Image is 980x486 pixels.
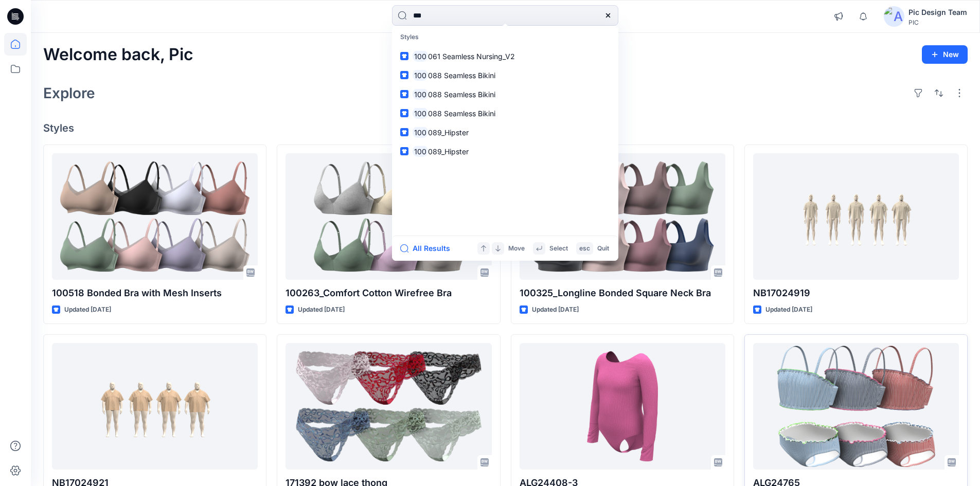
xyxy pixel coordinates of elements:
span: 088 Seamless Bikini [428,71,495,80]
p: Move [508,243,525,254]
span: 089_Hipster [428,147,469,156]
span: 088 Seamless Bikini [428,109,495,118]
p: 100518 Bonded Bra with Mesh Inserts [52,286,258,300]
mark: 100 [413,127,428,138]
div: PIC [908,19,967,26]
a: 100088 Seamless Bikini [394,85,616,104]
p: esc [579,243,590,254]
span: 088 Seamless Bikini [428,90,495,99]
p: Updated [DATE] [532,304,579,315]
a: ALG24765 [753,343,959,470]
span: 061 Seamless Nursing_V2 [428,52,515,61]
span: 089_Hipster [428,128,469,137]
p: Updated [DATE] [765,304,812,315]
a: 100325_Longline Bonded Square Neck Bra [520,153,725,280]
a: 100089_Hipster [394,142,616,161]
a: NB17024919 [753,153,959,280]
a: 100089_Hipster [394,123,616,142]
button: New [922,45,968,64]
p: Updated [DATE] [298,304,345,315]
p: 100263_Comfort Cotton Wirefree Bra [286,286,491,300]
p: Styles [394,28,616,47]
button: All Results [400,242,457,255]
div: Pic Design Team [908,6,967,19]
p: Updated [DATE] [64,304,111,315]
mark: 100 [413,50,428,62]
a: ALG24408-3 [520,343,725,470]
p: 100325_Longline Bonded Square Neck Bra [520,286,725,300]
mark: 100 [413,107,428,119]
h4: Styles [43,122,968,134]
mark: 100 [413,69,428,81]
mark: 100 [413,146,428,157]
h2: Explore [43,85,95,101]
a: 100088 Seamless Bikini [394,66,616,85]
p: Quit [597,243,609,254]
h2: Welcome back, Pic [43,45,193,64]
p: Select [549,243,568,254]
a: 100263_Comfort Cotton Wirefree Bra [286,153,491,280]
a: 100088 Seamless Bikini [394,104,616,123]
a: 171392 bow lace thong [286,343,491,470]
a: 100061 Seamless Nursing_V2 [394,47,616,66]
a: 100518 Bonded Bra with Mesh Inserts [52,153,258,280]
a: NB17024921 [52,343,258,470]
p: NB17024919 [753,286,959,300]
img: avatar [884,6,904,27]
mark: 100 [413,88,428,100]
